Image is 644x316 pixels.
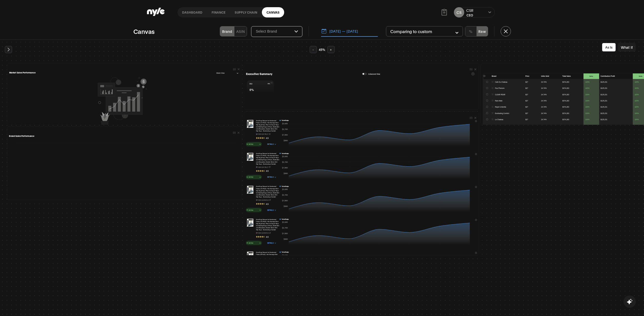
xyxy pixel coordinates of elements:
[256,152,280,165] h3: Area Rug Gripper for Hardwood Floors (12 Pack) - No Damage Non Slip Rug Pads, Floor to Carpet Tap...
[561,98,583,104] td: $374,263
[561,104,583,110] td: $374,263
[262,7,284,17] a: Canvas
[585,111,598,115] div: 100%
[282,128,288,130] tspan: $2,700
[599,116,633,122] td: $125,231
[524,116,540,122] td: $27
[540,122,561,129] td: 24.74%
[247,242,253,244] span: Active
[264,141,280,147] button: Details
[585,80,598,84] div: 100%
[282,254,288,256] tspan: $3,600
[321,26,378,37] button: [DATE] — [DATE]
[266,236,268,238] p: 4.5
[585,118,598,121] div: 100%
[540,79,561,85] td: 24.74%
[256,199,257,200] img: USA Flag
[220,26,234,36] button: Brand
[561,116,583,122] td: $374,263
[258,133,269,135] span: B0DQVC86J7
[475,251,477,255] button: Open settings
[256,166,280,168] button: Copy ASIN B0DQVC86J7 to clipboard
[207,7,230,17] a: finance
[540,116,561,122] td: 24.74%
[266,137,268,139] p: 4.5
[475,185,477,189] button: Open settings
[561,73,583,79] th: Total Sales
[599,79,633,85] td: $125,231
[268,83,270,84] span: 0%
[524,98,540,104] td: $27
[96,77,153,127] img: No category selected
[540,91,561,98] td: 24.74%
[256,133,257,135] img: USA Flag
[256,232,257,234] img: USA Flag
[284,172,288,174] tspan: $900
[466,8,473,13] div: CSR
[247,176,253,178] span: Active
[477,26,488,36] button: Raw
[561,122,583,129] td: $374,263
[264,240,280,246] button: Details
[280,251,475,253] span: Total Sales
[256,119,280,132] h3: Area Rug Gripper for Hardwood Floors (12 Pack) - No Damage Non Slip Rug Pads, Floor to Carpet Tap...
[266,170,268,172] p: 4.5
[282,221,288,223] tspan: $3,600
[280,152,475,154] span: Total Sales
[599,122,633,129] td: $125,231
[284,238,288,240] tspan: $900
[246,241,262,245] button: Active
[524,91,540,98] td: $27
[490,98,524,104] td: Rain-Mate
[280,119,475,121] span: Total Sales
[524,122,540,129] td: $27
[246,175,262,179] button: Active
[368,72,380,75] span: Advanced View
[466,8,473,17] button: CSRCEO
[524,104,540,110] td: $27
[284,139,288,141] tspan: $900
[256,133,280,135] button: Copy ASIN B0DQVC86J7 to clipboard
[133,27,155,35] h2: Canvas
[255,29,294,34] input: Select Brand
[454,7,464,17] button: CS
[540,85,561,91] td: 24.74%
[540,104,561,110] td: 24.74%
[540,73,561,79] th: Units Sold
[282,194,288,196] tspan: $2,700
[475,218,477,222] button: Open settings
[585,93,598,96] div: 100%
[246,142,262,146] button: Active
[475,119,477,123] button: Open settings
[250,88,254,92] span: 0%
[266,203,268,205] p: 4.5
[490,110,524,116] td: Everlasting Comfort
[230,7,262,17] a: Supply chain
[280,185,475,187] span: Total Sales
[492,106,493,108] button: Expand row
[256,185,280,198] h3: Area Rug Gripper for Hardwood Floors (16 Pack) - No Damage Non Slip Rug Pads, Floor to Carpet Tap...
[599,73,633,79] th: Contribution Profit
[490,73,524,79] th: Brand
[585,99,598,102] div: 100%
[327,46,334,53] button: +
[524,73,540,79] th: Price
[490,79,524,85] td: Cafe Du Chateau
[256,218,280,231] h3: Area Rug Gripper for Hardwood Floors (16 Pack) - No Damage Non Slip Rug Pads, Floor to Carpet Tap...
[258,166,269,168] span: B0DQVC86J7
[465,26,477,36] button: %
[282,122,288,124] tspan: $3,600
[247,209,253,211] span: Active
[250,82,252,85] span: ROI
[282,155,288,157] tspan: $3,600
[282,188,288,190] tspan: $3,600
[9,71,35,75] h1: Market Sales Performance
[618,43,636,52] button: What If
[264,207,280,213] button: Details
[282,199,288,202] tspan: $1,800
[540,110,561,116] td: 24.74%
[246,72,272,75] h3: Executive Summary
[561,79,583,85] td: $374,263
[280,218,475,220] span: Total Sales
[492,87,493,89] button: Expand row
